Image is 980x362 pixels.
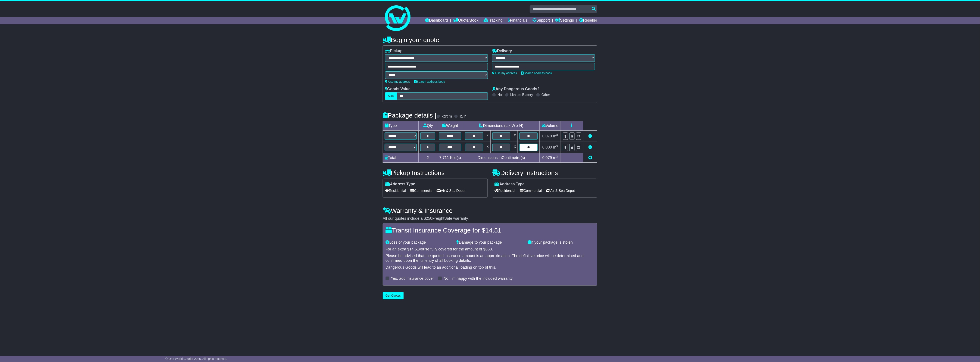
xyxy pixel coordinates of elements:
[385,92,397,100] label: AUD
[484,17,503,24] a: Tracking
[539,121,561,131] td: Volume
[414,80,445,83] a: Search address book
[386,254,594,263] div: Please be advised that the quoted insurance amount is an approximation. The definitive price will...
[383,112,436,119] h4: Package details |
[542,145,552,149] span: 0.000
[383,169,488,176] h4: Pickup Instructions
[492,169,597,176] h4: Delivery Instructions
[437,187,466,194] span: Air & Sea Depot
[383,36,597,43] h4: Begin your quote
[485,227,501,234] span: 14.51
[492,49,512,53] label: Delivery
[494,182,525,187] label: Address Type
[521,71,552,75] a: Search address book
[510,93,533,97] label: Lithium Battery
[556,133,558,137] sup: 3
[542,156,552,160] span: 0.079
[437,153,463,162] td: Kilo(s)
[385,187,406,194] span: Residential
[442,114,452,119] label: kg/cm
[492,87,540,91] label: Any Dangerous Goods?
[512,142,518,153] td: x
[386,227,594,234] h4: Transit Insurance Coverage for $
[419,121,437,131] td: Qty
[383,207,597,214] h4: Warranty & Insurance
[437,121,463,131] td: Weight
[385,80,410,83] a: Use my address
[426,216,432,221] span: 250
[383,121,419,131] td: Type
[519,187,542,194] span: Commercial
[588,134,592,138] a: Remove this item
[553,156,558,160] span: m
[525,240,597,245] div: If your package is stolen
[508,17,527,24] a: Financials
[385,49,403,53] label: Pickup
[383,292,404,299] button: Get Quotes
[556,145,558,148] sup: 3
[588,145,592,149] a: Remove this item
[453,17,478,24] a: Quote/Book
[533,17,550,24] a: Support
[542,134,552,138] span: 0.079
[485,142,490,153] td: x
[553,134,558,138] span: m
[553,145,558,149] span: m
[463,121,540,131] td: Dimensions (L x W x H)
[385,182,415,187] label: Address Type
[459,114,466,119] label: lb/in
[443,276,513,281] label: No, I'm happy with the included warranty
[386,265,594,270] div: Dangerous Goods will lead to an additional loading on top of this.
[383,153,419,162] td: Total
[383,240,455,245] div: Loss of your package
[486,247,492,251] span: 663
[419,153,437,162] td: 2
[391,276,434,281] label: Yes, add insurance cover
[463,153,540,162] td: Dimensions in Centimetre(s)
[383,216,597,221] div: All our quotes include a $ FreightSafe warranty.
[455,240,526,245] div: Damage to your package
[386,247,594,252] div: For an extra $ you're fully covered for the amount of $ .
[165,357,227,361] span: © One World Courier 2025. All rights reserved.
[556,155,558,158] sup: 3
[579,17,597,24] a: Reseller
[485,131,490,142] td: x
[555,17,574,24] a: Settings
[439,156,449,160] span: 7.711
[410,187,432,194] span: Commercial
[512,131,518,142] td: x
[542,93,550,97] label: Other
[425,17,448,24] a: Dashboard
[409,247,419,251] span: 14.51
[492,71,517,75] a: Use my address
[546,187,575,194] span: Air & Sea Depot
[494,187,515,194] span: Residential
[385,87,411,91] label: Goods Value
[497,93,502,97] label: No
[588,156,592,160] a: Add new item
